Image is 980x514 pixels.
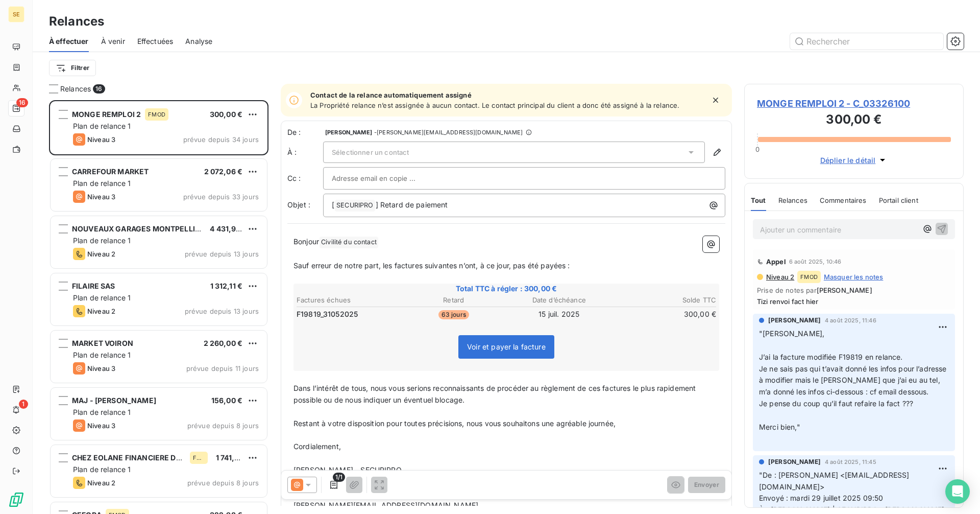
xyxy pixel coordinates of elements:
span: 300,00 € [210,110,242,119]
span: 16 [93,84,105,94]
span: CARREFOUR MARKET [72,167,149,176]
span: Relances [60,84,91,94]
span: Masquer les notes [824,273,884,281]
span: Bonjour [293,237,319,246]
span: prévue depuis 13 jours [185,307,259,315]
label: Cc : [287,173,323,183]
span: FMOD [148,111,165,118]
span: MAJ - [PERSON_NAME] [72,396,156,405]
span: Plan de relance 1 [73,408,131,416]
span: Portail client [879,196,918,204]
span: Commentaires [820,196,867,204]
h3: 300,00 € [757,110,951,131]
span: Plan de relance 1 [73,236,131,245]
span: Niveau 2 [87,250,115,258]
span: Déplier le détail [820,155,876,166]
span: [PERSON_NAME] [768,316,821,325]
span: Niveau 3 [87,135,115,144]
span: F19819_31052025 [297,309,358,319]
span: prévue depuis 33 jours [183,193,259,201]
td: 15 juil. 2025 [507,309,611,320]
button: Déplier le détail [817,154,891,166]
span: Prise de notes par [757,286,951,294]
th: Factures échues [296,295,401,306]
span: prévue depuis 13 jours [185,250,259,258]
span: 1/1 [333,473,345,482]
span: 156,00 € [211,396,242,405]
span: Plan de relance 1 [73,351,131,359]
span: Sauf erreur de notre part, les factures suivantes n’ont, à ce jour, pas été payées : [293,261,570,270]
span: Niveau 2 [87,479,115,487]
span: MONGE REMPLOI 2 - C_03326100 [757,97,951,110]
span: 2 260,00 € [204,339,243,347]
span: 63 jours [438,310,469,319]
span: Niveau 3 [87,364,115,372]
span: Je ne sais pas qui t’avait donné les infos pour l’adresse à modifier mais le [PERSON_NAME] que j’... [759,364,949,396]
span: SECURIPRO [335,200,375,212]
th: Date d’échéance [507,295,611,306]
span: 6 août 2025, 10:46 [789,259,842,265]
span: 1 741,20 € [216,453,251,462]
span: Tout [751,196,766,204]
input: Adresse email en copie ... [332,171,442,186]
span: Analyse [185,36,212,46]
span: Niveau 3 [87,193,115,201]
span: - [PERSON_NAME][EMAIL_ADDRESS][DOMAIN_NAME] [374,129,523,135]
span: [ [332,200,334,209]
span: Dans l’intérêt de tous, nous vous serions reconnaissants de procéder au règlement de ces factures... [293,384,698,404]
span: Niveau 2 [765,273,794,281]
div: SE [8,6,24,22]
img: Logo LeanPay [8,492,24,508]
span: MARKET VOIRON [72,339,133,347]
span: De : [287,127,323,137]
span: ] Retard de paiement [376,200,448,209]
span: 4 431,90 € [210,224,248,233]
span: À effectuer [49,36,89,46]
span: Sélectionner un contact [332,148,409,156]
span: [PERSON_NAME] [817,286,872,294]
span: Restant à votre disposition pour toutes précisions, nous vous souhaitons une agréable journée, [293,419,616,428]
span: prévue depuis 8 jours [187,479,259,487]
th: Solde TTC [612,295,717,306]
span: prévue depuis 8 jours [187,422,259,430]
span: Plan de relance 1 [73,179,131,188]
span: Plan de relance 1 [73,465,131,474]
span: [PERSON_NAME] [768,457,821,466]
span: La Propriété relance n’est assignée à aucun contact. Le contact principal du client a donc été as... [310,101,679,109]
h3: Relances [49,12,104,31]
td: 300,00 € [612,309,717,320]
span: 2 072,06 € [204,167,243,176]
span: Effectuées [137,36,174,46]
span: Plan de relance 1 [73,122,131,130]
label: À : [287,147,323,157]
span: Merci bien," [759,423,800,431]
span: MONGE REMPLOI 2 [72,110,141,119]
span: Niveau 2 [87,307,115,315]
span: Appel [766,258,786,266]
span: Tizi renvoi fact hier [757,297,951,306]
input: Rechercher [790,33,943,50]
span: NOUVEAUX GARAGES MONTPELLIERAINS [72,224,222,233]
th: Retard [402,295,506,306]
span: Je pense du coup qu’il faut refaire la fact ??? [759,399,913,408]
span: Relances [778,196,807,204]
span: Total TTC à régler : 300,00 € [295,284,718,294]
span: À venir [101,36,125,46]
span: FMOD [193,455,205,461]
span: Niveau 3 [87,422,115,430]
span: Civilité du contact [320,237,378,248]
span: Envoyé : mardi 29 juillet 2025 09:50 [759,494,883,502]
span: [PERSON_NAME][EMAIL_ADDRESS][DOMAIN_NAME] [293,501,478,509]
span: FMOD [800,274,818,280]
span: 4 août 2025, 11:46 [825,317,876,323]
span: 1 [19,400,28,409]
span: 1 312,11 € [210,282,243,290]
div: Open Intercom Messenger [945,479,970,504]
span: CHEZ EOLANE FINANCIERE DE L'OMBREE [72,453,219,462]
span: "[PERSON_NAME], [759,329,824,338]
span: 0 [755,145,759,153]
span: prévue depuis 11 jours [186,364,259,372]
span: [PERSON_NAME] [325,129,372,135]
button: Filtrer [49,60,96,76]
div: grid [49,100,268,514]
